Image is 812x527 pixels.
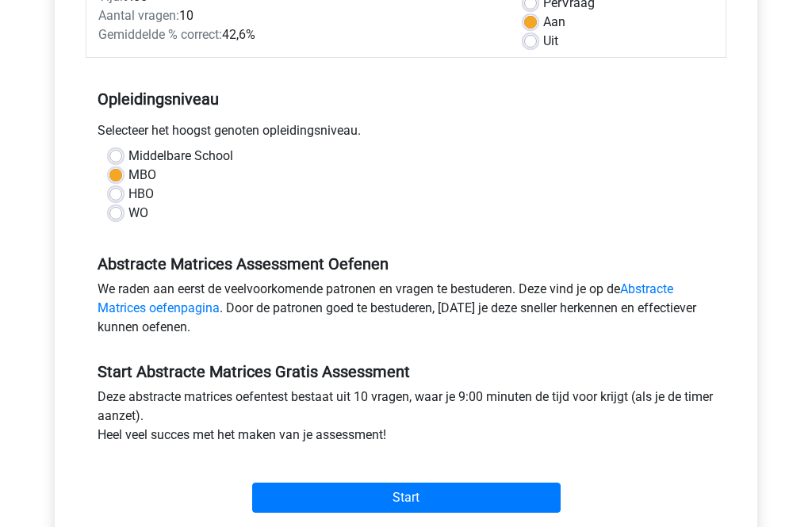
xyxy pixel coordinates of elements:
div: Deze abstracte matrices oefentest bestaat uit 10 vragen, waar je 9:00 minuten de tijd voor krijgt... [86,388,726,452]
label: WO [128,204,148,223]
span: Gemiddelde % correct: [98,28,222,43]
label: HBO [128,185,154,204]
span: Aantal vragen: [98,9,179,24]
label: MBO [128,166,156,185]
h5: Abstracte Matrices Assessment Oefenen [98,255,714,274]
label: Uit [543,32,558,52]
div: 10 [86,7,512,26]
div: 42,6% [86,26,512,45]
label: Aan [543,13,565,32]
label: Middelbare School [128,147,233,166]
div: Selecteer het hoogst genoten opleidingsniveau. [86,122,726,147]
div: We raden aan eerst de veelvoorkomende patronen en vragen te bestuderen. Deze vind je op de . Door... [86,281,726,344]
input: Start [252,483,561,514]
h5: Start Abstracte Matrices Gratis Assessment [98,363,714,382]
h5: Opleidingsniveau [98,84,714,116]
